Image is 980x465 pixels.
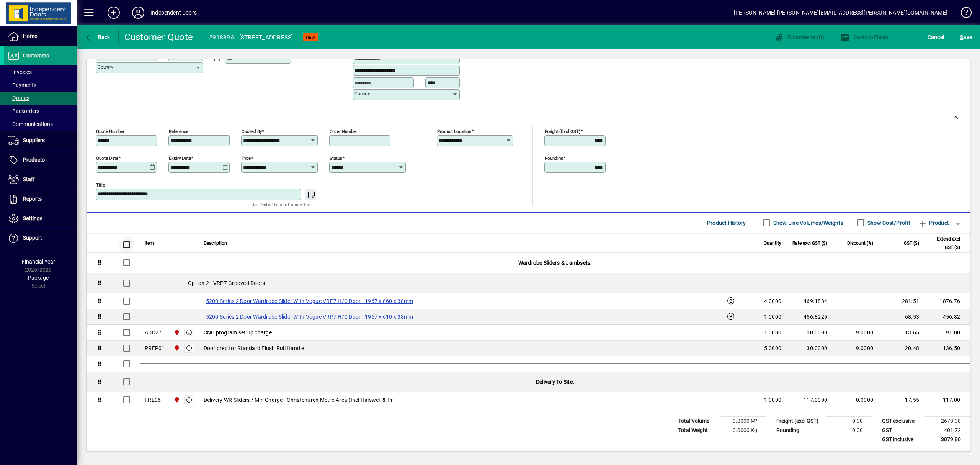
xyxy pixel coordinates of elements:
[928,31,944,43] span: Cancel
[929,235,960,252] span: Extend excl GST ($)
[204,296,416,306] label: 5200 Series 2 Door Wardrobe Slider With Vogue VRP7 H/C Door - 1967 x 860 x 38mm
[924,416,970,426] td: 2678.08
[832,325,878,341] td: 9.0000
[734,7,947,19] div: [PERSON_NAME] [PERSON_NAME][EMAIL_ADDRESS][PERSON_NAME][DOMAIN_NAME]
[8,69,32,75] span: Invoices
[252,200,312,209] mat-hint: Use 'Enter' to start a new line
[764,396,782,404] span: 1.0000
[8,95,29,101] span: Quotes
[764,344,782,352] span: 5.0000
[772,219,843,227] label: Show Line Volumes/Weights
[4,27,77,46] a: Home
[23,33,37,39] span: Home
[924,293,970,309] td: 1876.76
[204,312,416,321] label: 5200 Series 2 Door Wardrobe Slider With Vogue VRP7 H/C Door - 1967 x 610 x 38mm
[204,344,304,352] span: Door prep for Standard Flush Pull Handle
[838,30,890,44] button: Custom Fields
[545,128,580,134] mat-label: Freight (excl GST)
[791,396,827,404] div: 117.0000
[306,35,315,40] span: NEW
[96,128,124,134] mat-label: Quote number
[924,309,970,325] td: 456.82
[172,344,181,352] span: Christchurch
[23,137,45,143] span: Suppliers
[140,372,970,392] div: Delivery To Site:
[22,259,55,265] span: Financial Year
[4,190,77,209] a: Reports
[960,34,963,40] span: S
[774,34,824,40] span: Documents (0)
[140,253,970,273] div: Wardrobe Sliders & Jambsets:
[4,170,77,189] a: Staff
[791,313,827,321] div: 456.8225
[209,31,293,44] div: #91889A - [STREET_ADDRESS]
[101,6,126,20] button: Add
[172,396,181,404] span: Christchurch
[4,65,77,79] a: Invoices
[23,157,45,163] span: Products
[126,6,150,20] button: Profile
[4,118,77,131] a: Communications
[204,329,272,336] span: CNC program set up charge
[832,341,878,356] td: 9.0000
[840,34,889,40] span: Custom Fields
[960,31,972,43] span: ave
[150,7,197,19] div: Independent Doors
[764,313,782,321] span: 1.0000
[83,30,112,44] button: Back
[23,235,42,241] span: Support
[914,216,953,230] button: Product
[918,217,949,229] span: Product
[878,426,924,435] td: GST
[878,416,924,426] td: GST exclusive
[204,396,393,404] span: Delivery WR Sliders / Min Charge - Christchurch Metro Area (Incl Halswell & Pr
[77,30,119,44] app-page-header-button: Back
[704,216,749,230] button: Product History
[764,239,781,247] span: Quantity
[904,239,919,247] span: GST ($)
[145,329,162,336] div: ADD27
[145,396,161,404] div: FRE06
[675,416,720,426] td: Total Volume
[792,239,827,247] span: Rate excl GST ($)
[96,182,105,187] mat-label: Title
[4,209,77,228] a: Settings
[23,52,49,59] span: Customers
[878,341,924,356] td: 20.48
[764,297,782,305] span: 4.0000
[924,341,970,356] td: 136.50
[924,325,970,341] td: 91.00
[169,155,191,160] mat-label: Expiry date
[28,275,49,281] span: Package
[866,219,910,227] label: Show Cost/Profit
[172,328,181,337] span: Christchurch
[545,155,563,160] mat-label: Rounding
[826,426,872,435] td: 0.00
[242,128,262,134] mat-label: Quoted by
[330,128,357,134] mat-label: Order number
[354,91,370,97] mat-label: Country
[878,435,924,444] td: GST inclusive
[23,215,42,221] span: Settings
[4,229,77,248] a: Support
[791,344,827,352] div: 30.0000
[8,121,53,127] span: Communications
[878,293,924,309] td: 281.51
[23,196,42,202] span: Reports
[924,435,970,444] td: 3079.80
[23,176,35,182] span: Staff
[8,108,39,114] span: Backorders
[773,30,826,44] button: Documents (0)
[4,79,77,92] a: Payments
[773,416,826,426] td: Freight (excl GST)
[675,426,720,435] td: Total Weight
[4,131,77,150] a: Suppliers
[169,128,188,134] mat-label: Reference
[124,31,193,43] div: Customer Quote
[242,155,251,160] mat-label: Type
[720,426,766,435] td: 0.0000 Kg
[773,426,826,435] td: Rounding
[96,155,118,160] mat-label: Quote date
[4,92,77,105] a: Quotes
[145,344,165,352] div: PREP01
